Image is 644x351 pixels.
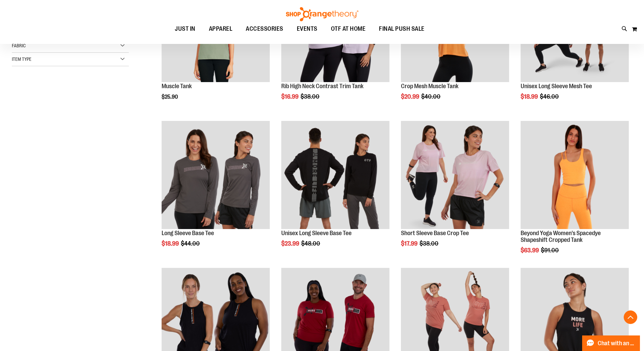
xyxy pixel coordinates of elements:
[162,240,180,247] span: $18.99
[521,83,592,90] a: Unisex Long Sleeve Mesh Tee
[521,121,629,230] a: Product image for Beyond Yoga Womens Spacedye Shapeshift Cropped Tank
[398,118,512,264] div: product
[162,121,270,229] img: Product image for Long Sleeve Base Tee
[297,21,317,36] span: EVENTS
[278,118,393,264] div: product
[624,310,637,324] button: Back To Top
[421,93,442,100] span: $40.00
[420,240,439,247] span: $38.00
[521,121,629,229] img: Product image for Beyond Yoga Womens Spacedye Shapeshift Cropped Tank
[162,83,192,90] a: Muscle Tank
[175,21,195,36] span: JUST IN
[521,230,601,243] a: Beyond Yoga Women's Spacedye Shapeshift Cropped Tank
[324,21,373,37] a: OTF AT HOME
[281,240,300,247] span: $23.99
[401,240,419,247] span: $17.99
[301,240,321,247] span: $48.00
[401,230,469,236] a: Short Sleeve Base Crop Tee
[379,21,425,36] span: FINAL PUSH SALE
[162,121,270,230] a: Product image for Long Sleeve Base Tee
[281,121,389,229] img: Product image for Unisex Long Sleeve Base Tee
[239,21,290,37] a: ACCESSORIES
[290,21,324,37] a: EVENTS
[401,93,420,100] span: $20.99
[372,21,431,37] a: FINAL PUSH SALE
[202,21,239,36] a: APPAREL
[181,240,201,247] span: $44.00
[162,94,179,100] span: $25.90
[401,121,509,230] a: Product image for Short Sleeve Base Crop Tee
[281,121,389,230] a: Product image for Unisex Long Sleeve Base Tee
[162,230,214,236] a: Long Sleeve Base Tee
[582,335,640,351] button: Chat with an Expert
[517,118,632,271] div: product
[12,56,31,62] span: Item Type
[541,247,560,254] span: $91.00
[246,21,283,36] span: ACCESSORIES
[281,83,363,90] a: Rib High Neck Contrast Trim Tank
[401,83,458,90] a: Crop Mesh Muscle Tank
[521,247,540,254] span: $63.99
[521,93,539,100] span: $18.99
[540,93,560,100] span: $46.00
[301,93,320,100] span: $38.00
[158,118,273,264] div: product
[598,340,636,347] span: Chat with an Expert
[12,43,26,48] span: Fabric
[281,93,300,100] span: $16.99
[285,7,359,21] img: Shop Orangetheory
[281,230,352,236] a: Unisex Long Sleeve Base Tee
[331,21,366,36] span: OTF AT HOME
[401,121,509,229] img: Product image for Short Sleeve Base Crop Tee
[209,21,233,36] span: APPAREL
[168,21,202,37] a: JUST IN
